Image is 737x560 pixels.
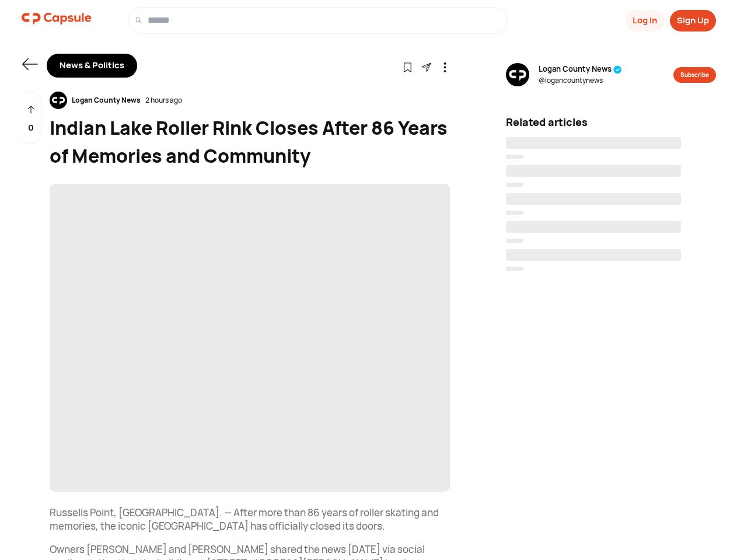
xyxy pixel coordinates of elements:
img: resizeImage [506,63,529,86]
span: ‌ [506,193,681,205]
span: ‌ [50,184,450,492]
span: ‌ [506,155,523,159]
span: ‌ [506,267,523,271]
a: logo [22,7,92,34]
p: Russells Point, [GEOGRAPHIC_DATA]. — After more than 86 years of roller skating and memories, the... [50,506,450,534]
div: 2 hours ago [145,95,182,106]
span: @ logancountynews [539,75,622,86]
div: Indian Lake Roller Rink Closes After 86 Years of Memories and Community [50,114,450,170]
span: ‌ [506,183,523,187]
span: ‌ [506,165,681,177]
div: Related articles [506,114,716,130]
button: Subscribe [673,67,716,83]
span: ‌ [506,211,523,215]
button: Sign Up [670,10,716,32]
button: Log In [626,10,664,32]
div: News & Politics [47,54,137,78]
span: Logan County News [539,64,622,75]
img: resizeImage [50,92,67,109]
img: logo [22,7,92,30]
img: tick [613,65,622,74]
img: resizeImage [50,184,450,492]
div: Logan County News [67,95,145,106]
span: ‌ [506,137,681,149]
span: ‌ [506,221,681,233]
p: 0 [28,121,34,135]
span: ‌ [506,249,681,261]
span: ‌ [506,239,523,243]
